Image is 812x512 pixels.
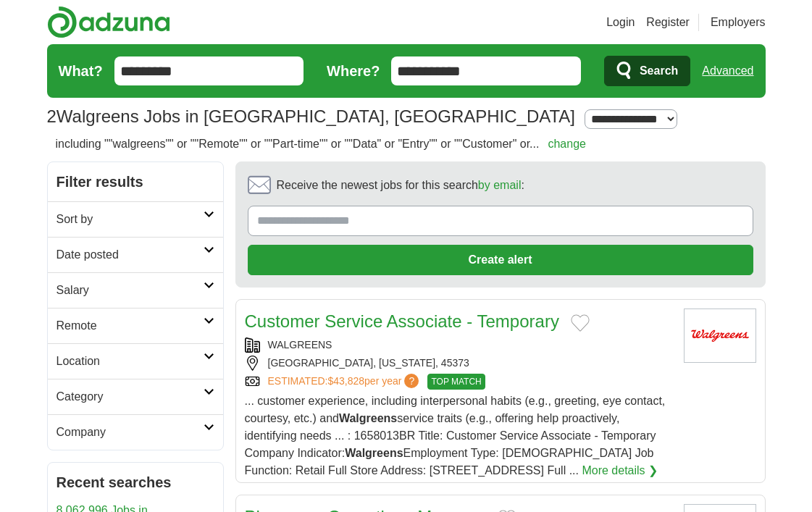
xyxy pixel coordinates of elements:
[327,375,364,387] span: $43,828
[56,388,204,406] h2: Category
[404,374,419,388] span: ?
[245,395,666,477] span: ... customer experience, including interpersonal habits (e.g., greeting, eye contact, courtesy, e...
[646,14,690,31] a: Register
[56,282,204,299] h2: Salary
[427,374,485,390] span: TOP MATCH
[268,374,422,390] a: ESTIMATED:$43,828per year?
[711,14,766,31] a: Employers
[48,237,223,272] a: Date posted
[339,412,397,424] strong: Walgreens
[48,414,223,450] a: Company
[56,211,204,228] h2: Sort by
[478,179,522,191] a: by email
[268,339,332,351] a: WALGREENS
[345,447,403,459] strong: Walgreens
[56,135,586,153] h2: including ""walgreens"" or ""Remote"" or ""Part-time"" or ""Data" or "Entry"" or ""Customer" or...
[548,138,586,150] a: change
[48,272,223,308] a: Salary
[56,424,204,441] h2: Company
[582,462,658,479] a: More details ❯
[245,356,672,371] div: [GEOGRAPHIC_DATA], [US_STATE], 45373
[47,106,576,126] h1: Walgreens Jobs in [GEOGRAPHIC_DATA], [GEOGRAPHIC_DATA]
[327,60,380,82] label: Where?
[604,56,690,86] button: Search
[47,104,56,130] span: 2
[48,379,223,414] a: Category
[702,56,753,85] a: Advanced
[245,311,559,331] a: Customer Service Associate - Temporary
[248,245,753,275] button: Create alert
[56,246,204,264] h2: Date posted
[48,201,223,237] a: Sort by
[56,353,204,370] h2: Location
[684,309,756,363] img: Walgreens logo
[47,6,170,38] img: Adzuna logo
[48,308,223,343] a: Remote
[606,14,635,31] a: Login
[640,56,678,85] span: Search
[277,177,524,194] span: Receive the newest jobs for this search :
[48,162,223,201] h2: Filter results
[571,314,590,332] button: Add to favorite jobs
[56,471,214,493] h2: Recent searches
[59,60,103,82] label: What?
[48,343,223,379] a: Location
[56,317,204,335] h2: Remote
